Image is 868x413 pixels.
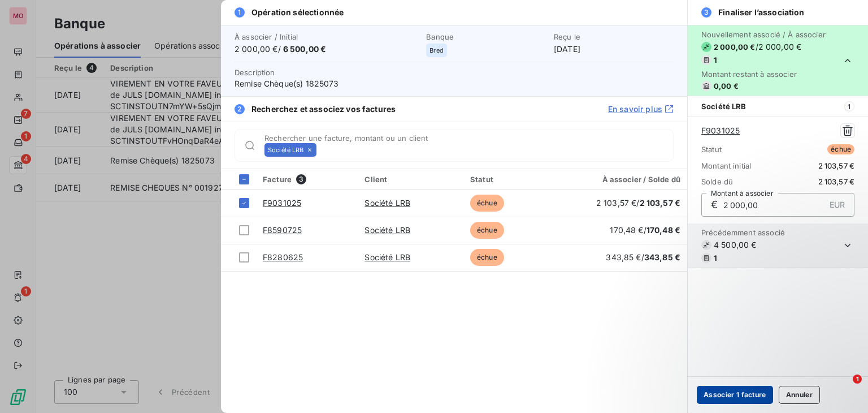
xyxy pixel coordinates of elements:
span: / 2 000,00 € [756,41,802,53]
span: Solde dû [701,177,733,186]
span: Montant initial [701,161,751,170]
span: 170,48 € / [610,225,680,235]
span: Précédemment associé [701,228,785,237]
a: F8590725 [263,225,302,235]
span: 343,85 € / [606,252,680,262]
span: échue [470,195,504,212]
span: échue [470,222,504,239]
a: Société LRB [364,225,410,235]
div: Statut [470,175,552,184]
span: Opération sélectionnée [251,7,344,18]
div: [DATE] [554,32,674,55]
span: échue [470,249,504,266]
span: 2 000,00 € / [235,44,419,55]
iframe: Intercom live chat [830,375,857,402]
span: 2 103,57 € [818,177,855,186]
a: Société LRB [364,252,410,262]
span: 4 500,00 € [701,239,785,251]
span: Nouvellement associé / À associer [701,30,826,39]
a: F8280625 [263,252,303,262]
span: 2 103,57 € [818,161,855,170]
span: Société LRB [701,102,747,111]
a: En savoir plus [608,104,674,115]
span: À associer / Initial [235,32,419,41]
span: 1 [714,55,717,64]
span: 2 000,00 € [714,42,756,51]
div: Client [364,175,457,184]
iframe: Intercom notifications message [642,303,868,382]
div: Facture [263,174,351,184]
div: À associer / Solde dû [565,175,680,184]
span: 2 103,57 € [640,198,681,208]
a: F9031025 [263,198,301,208]
input: placeholder [321,144,673,156]
button: Annuler [779,386,820,404]
span: 1 [714,253,717,263]
span: Recherchez et associez vos factures [251,104,396,115]
span: 2 [235,104,245,114]
span: Banque [426,32,547,41]
span: Remise Chèque(s) 1825073 [235,78,674,89]
span: Statut [701,145,722,154]
a: F9031025 [701,125,740,136]
span: échue [827,144,854,154]
span: Finaliser l’association [718,7,804,18]
span: Description [235,68,275,77]
span: Société LRB [268,147,304,153]
span: Reçu le [554,32,674,41]
span: 3 [701,7,711,18]
span: 2 103,57 € / [596,198,680,208]
span: Montant restant à associer [701,70,826,79]
a: Société LRB [364,198,410,208]
span: Bred [429,47,444,54]
span: 170,48 € [646,225,680,235]
button: Associer 1 facture [697,386,773,404]
span: 1 [844,101,854,111]
span: 0,00 € [714,81,739,91]
span: 1 [235,7,245,18]
span: 6 500,00 € [283,44,327,54]
span: 1 [853,375,862,384]
span: 3 [296,174,306,184]
span: 343,85 € [644,252,680,262]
